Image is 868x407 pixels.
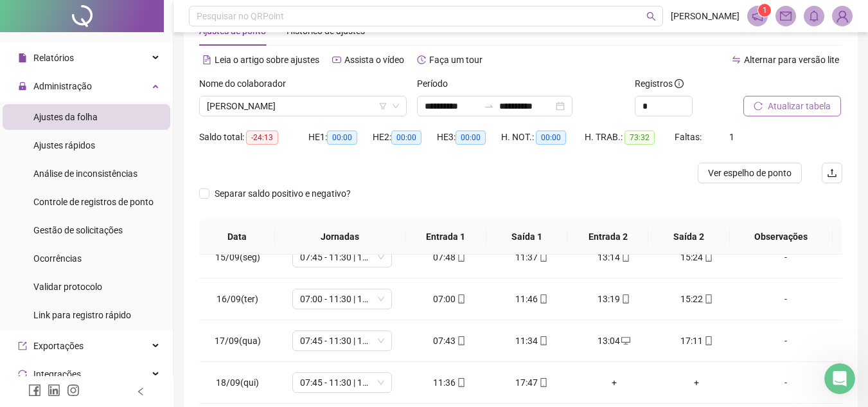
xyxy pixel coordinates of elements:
[744,55,839,65] span: Alternar para versão lite
[666,250,727,264] div: 15:24
[437,130,501,145] div: HE 3:
[28,384,41,397] span: facebook
[300,331,384,350] span: 07:45 - 11:30 | 13:00 - 17:05
[217,294,258,304] span: 16/09(ter)
[48,384,60,397] span: linkedin
[405,219,486,255] th: Entrada 1
[33,225,123,235] span: Gestão de solicitações
[620,294,630,303] span: mobile
[209,186,356,201] span: Separar saldo positivo e negativo?
[585,130,675,145] div: H. TRAB.:
[18,82,27,91] span: lock
[33,197,154,207] span: Controle de registros de ponto
[583,250,645,264] div: 13:14
[419,334,481,348] div: 07:43
[417,77,456,91] label: Período
[675,132,704,142] span: Faltas:
[33,112,98,122] span: Ajustes da folha
[501,375,563,390] div: 17:47
[33,310,131,320] span: Link para registro rápido
[768,99,831,113] span: Atualizar tabela
[703,336,713,345] span: mobile
[18,53,27,62] span: file
[344,55,404,65] span: Assista o vídeo
[486,219,567,255] th: Saída 1
[33,253,82,264] span: Ocorrências
[501,130,585,145] div: H. NOT.:
[379,102,387,110] span: filter
[199,219,275,255] th: Data
[538,294,548,303] span: mobile
[207,96,399,116] span: WALDECK SANTOS OLIVEIRA JUNIOR
[624,131,655,145] span: 73:32
[33,341,84,351] span: Exportações
[327,131,357,145] span: 00:00
[729,132,734,142] span: 1
[300,289,384,309] span: 07:00 - 11:30 | 13:00 - 15:15
[708,166,792,180] span: Ver espelho de ponto
[730,219,833,255] th: Observações
[743,96,841,116] button: Atualizar tabela
[748,292,824,306] div: -
[275,219,405,255] th: Jornadas
[671,9,740,23] span: [PERSON_NAME]
[33,369,81,379] span: Integrações
[748,250,824,264] div: -
[538,336,548,345] span: mobile
[373,130,437,145] div: HE 2:
[18,341,27,350] span: export
[620,336,630,345] span: desktop
[215,55,319,65] span: Leia o artigo sobre ajustes
[732,55,741,64] span: swap
[456,378,466,387] span: mobile
[419,292,481,306] div: 07:00
[456,253,466,262] span: mobile
[754,102,763,111] span: reload
[456,336,466,345] span: mobile
[675,79,684,88] span: info-circle
[456,131,486,145] span: 00:00
[391,131,421,145] span: 00:00
[666,292,727,306] div: 15:22
[538,378,548,387] span: mobile
[216,377,259,388] span: 18/09(qui)
[648,219,729,255] th: Saída 2
[33,282,102,292] span: Validar protocolo
[33,81,92,91] span: Administração
[620,253,630,262] span: mobile
[199,130,308,145] div: Saldo total:
[300,248,384,267] span: 07:45 - 11:30 | 13:00 - 15:15
[780,10,792,22] span: mail
[419,375,481,390] div: 11:36
[417,55,426,64] span: history
[583,292,645,306] div: 13:19
[748,334,824,348] div: -
[300,373,384,392] span: 07:45 - 11:30 | 13:00 - 17:30
[501,292,563,306] div: 11:46
[501,334,563,348] div: 11:34
[666,375,727,390] div: +
[215,252,260,262] span: 15/09(seg)
[136,387,145,396] span: left
[824,363,855,394] iframe: Intercom live chat
[18,370,27,379] span: sync
[833,6,852,26] img: 90425
[536,131,566,145] span: 00:00
[748,375,824,390] div: -
[752,10,763,22] span: notification
[33,140,95,150] span: Ajustes rápidos
[808,10,820,22] span: bell
[33,53,74,63] span: Relatórios
[827,168,837,178] span: upload
[308,130,373,145] div: HE 1:
[583,375,645,390] div: +
[763,6,767,15] span: 1
[484,101,494,111] span: swap-right
[419,250,481,264] div: 07:48
[703,294,713,303] span: mobile
[484,101,494,111] span: to
[703,253,713,262] span: mobile
[215,336,261,346] span: 17/09(qua)
[33,168,137,179] span: Análise de inconsistências
[666,334,727,348] div: 17:11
